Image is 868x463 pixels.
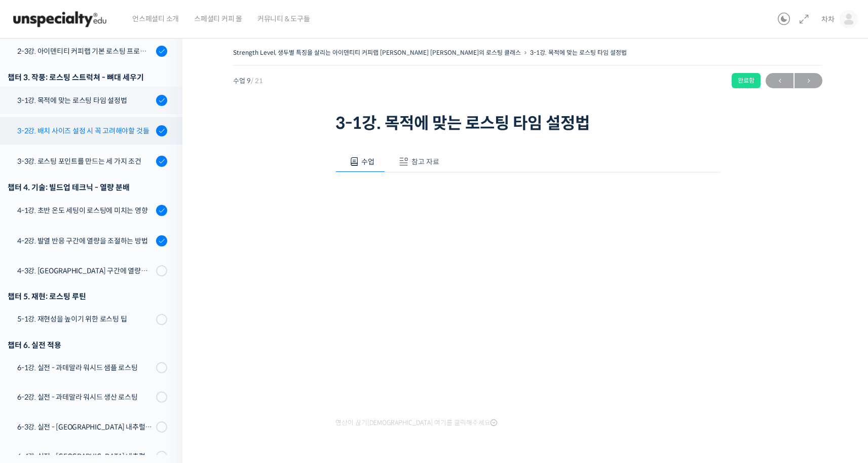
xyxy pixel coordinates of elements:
[93,337,105,345] span: 대화
[131,322,195,347] a: 설정
[3,322,67,347] a: 홈
[32,337,38,345] span: 홈
[67,322,131,347] a: 대화
[157,337,169,345] span: 설정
